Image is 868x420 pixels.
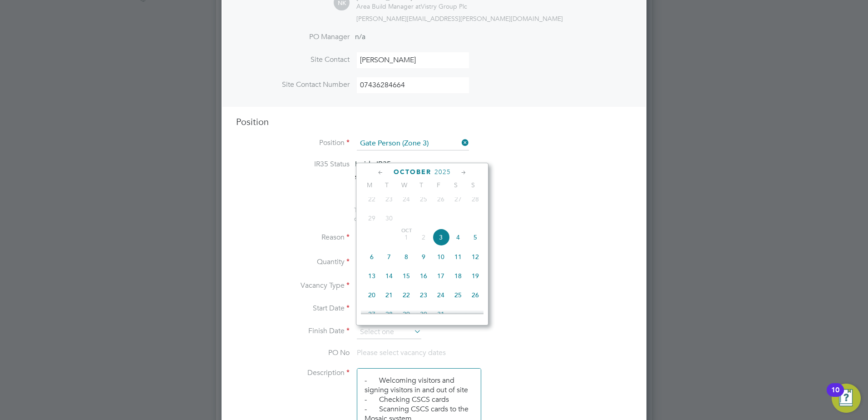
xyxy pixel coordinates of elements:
h3: Position [236,116,632,128]
input: Search for... [357,137,469,150]
label: Vacancy Type [236,281,350,290]
span: W [395,181,413,189]
span: 22 [363,190,380,208]
span: Inside IR35 [355,160,391,168]
span: Please select vacancy dates [357,348,446,357]
span: 30 [415,305,432,323]
span: The status determination for this position can be updated after creating the vacancy [354,206,477,222]
span: 30 [380,210,398,227]
span: 16 [415,267,432,285]
span: [PERSON_NAME][EMAIL_ADDRESS][PERSON_NAME][DOMAIN_NAME] [356,15,563,23]
span: 14 [380,267,398,285]
label: Start Date [236,304,350,313]
span: 28 [467,190,484,208]
span: 12 [467,248,484,265]
span: 29 [363,210,380,227]
span: 26 [432,190,449,208]
span: 24 [432,286,449,304]
label: PO Manager [236,32,350,42]
span: 27 [363,305,380,323]
span: 2 [415,229,432,246]
span: 19 [467,267,484,285]
label: Quantity [236,257,350,267]
label: IR35 Status [236,160,350,169]
span: 3 [432,229,449,246]
span: 13 [363,267,380,285]
label: Description [236,368,350,378]
label: Reason [236,233,350,242]
span: Area Build Manager at [356,2,421,10]
span: 9 [415,248,432,265]
span: 23 [415,286,432,304]
span: 17 [432,267,449,285]
span: 5 [467,229,484,246]
span: F [430,181,447,189]
span: 2025 [434,168,451,176]
span: 26 [467,286,484,304]
span: 22 [398,286,415,304]
span: T [413,181,430,189]
input: Select one [357,325,421,339]
span: 25 [415,190,432,208]
span: 20 [363,286,380,304]
span: n/a [355,32,365,41]
span: 25 [449,286,467,304]
span: 1 [398,229,415,246]
span: 15 [398,267,415,285]
span: S [464,181,482,189]
label: Site Contact [236,55,350,65]
label: PO No [236,348,350,358]
span: 10 [432,248,449,265]
span: 27 [449,190,467,208]
span: 7 [380,248,398,265]
span: 28 [380,305,398,323]
span: 29 [398,305,415,323]
span: 31 [432,305,449,323]
span: 18 [449,267,467,285]
span: 23 [380,190,398,208]
span: T [378,181,395,189]
div: 10 [831,390,839,402]
span: 24 [398,190,415,208]
span: 4 [449,229,467,246]
button: Open Resource Center, 10 new notifications [832,384,861,413]
span: 6 [363,248,380,265]
span: S [447,181,464,189]
span: October [394,168,431,176]
label: Finish Date [236,326,350,336]
label: Position [236,138,350,148]
span: 21 [380,286,398,304]
span: Oct [398,229,415,233]
div: Vistry Group Plc [356,2,467,10]
strong: Status Determination Statement [355,174,438,180]
label: Site Contact Number [236,80,350,90]
span: 8 [398,248,415,265]
span: 11 [449,248,467,265]
span: M [361,181,378,189]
